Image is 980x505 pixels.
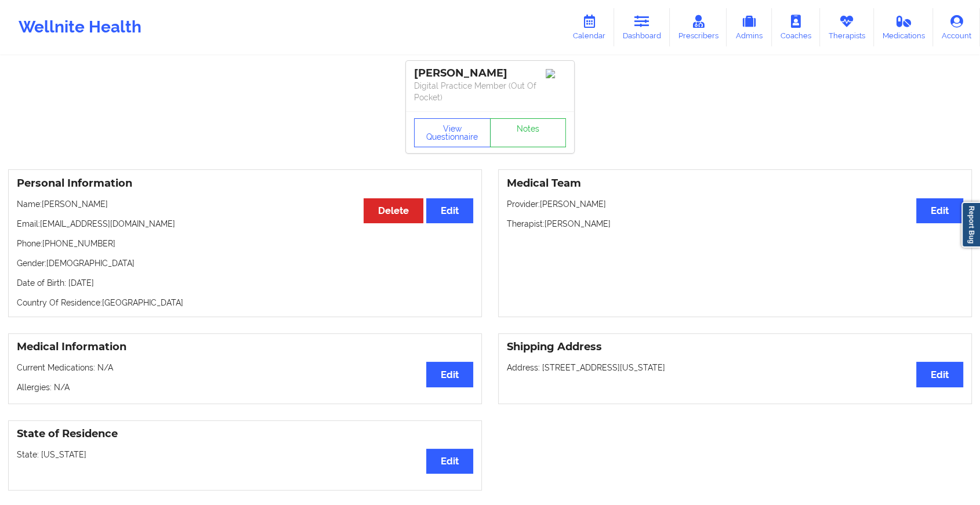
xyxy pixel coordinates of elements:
[507,362,963,373] p: Address: [STREET_ADDRESS][US_STATE]
[426,362,473,387] button: Edit
[364,198,423,223] button: Delete
[17,238,473,249] p: Phone: [PHONE_NUMBER]
[17,257,473,269] p: Gender: [DEMOGRAPHIC_DATA]
[17,449,473,460] p: State: [US_STATE]
[546,69,566,78] img: Image%2Fplaceholer-image.png
[507,198,963,210] p: Provider: [PERSON_NAME]
[507,218,963,230] p: Therapist: [PERSON_NAME]
[961,202,980,248] a: Report Bug
[414,80,566,103] p: Digital Practice Member (Out Of Pocket)
[614,8,670,46] a: Dashboard
[17,427,473,441] h3: State of Residence
[933,8,980,46] a: Account
[564,8,614,46] a: Calendar
[17,382,473,393] p: Allergies: N/A
[772,8,820,46] a: Coaches
[414,67,566,80] div: [PERSON_NAME]
[727,8,772,46] a: Admins
[17,177,473,190] h3: Personal Information
[426,198,473,223] button: Edit
[874,8,934,46] a: Medications
[17,218,473,230] p: Email: [EMAIL_ADDRESS][DOMAIN_NAME]
[916,198,963,223] button: Edit
[507,340,963,354] h3: Shipping Address
[490,118,567,147] a: Notes
[820,8,874,46] a: Therapists
[17,277,473,289] p: Date of Birth: [DATE]
[670,8,727,46] a: Prescribers
[17,340,473,354] h3: Medical Information
[17,297,473,308] p: Country Of Residence: [GEOGRAPHIC_DATA]
[426,449,473,474] button: Edit
[17,198,473,210] p: Name: [PERSON_NAME]
[507,177,963,190] h3: Medical Team
[414,118,491,147] button: View Questionnaire
[916,362,963,387] button: Edit
[17,362,473,373] p: Current Medications: N/A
